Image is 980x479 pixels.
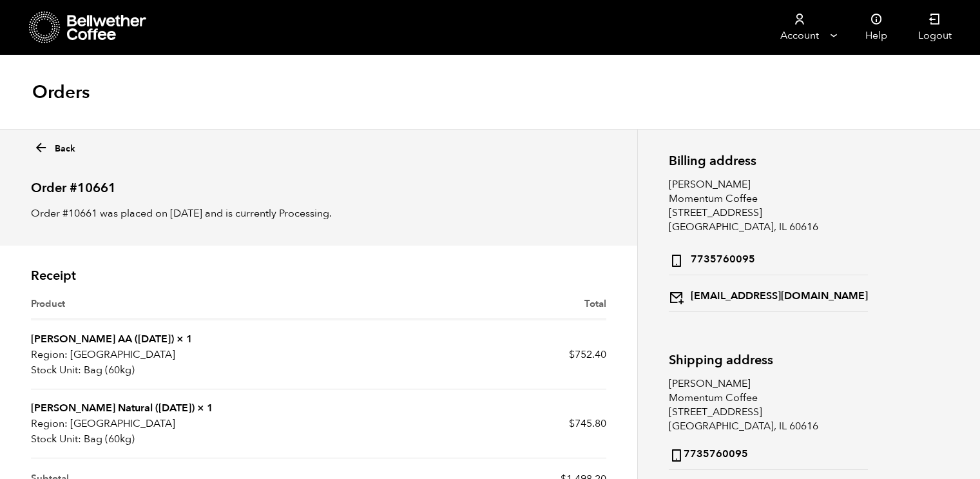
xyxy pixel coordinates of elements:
strong: Stock Unit: [31,362,81,378]
p: Order #10661 was placed on [DATE] and is currently Processing. [31,206,606,221]
th: Total [318,297,606,320]
th: Product [31,297,318,320]
p: Bag (60kg) [31,431,318,447]
bdi: 752.40 [569,347,606,362]
strong: Region: [31,347,68,362]
h2: Billing address [669,153,868,168]
bdi: 745.80 [569,416,606,431]
strong: × 1 [177,332,193,346]
h2: Order #10661 [31,170,606,196]
strong: 7735760095 [669,249,755,268]
strong: [EMAIL_ADDRESS][DOMAIN_NAME] [669,286,868,305]
p: [GEOGRAPHIC_DATA] [31,347,318,362]
a: [PERSON_NAME] AA ([DATE]) [31,332,174,346]
strong: 7735760095 [669,444,748,463]
strong: Stock Unit: [31,431,81,447]
p: [GEOGRAPHIC_DATA] [31,416,318,431]
span: $ [569,347,575,362]
a: [PERSON_NAME] Natural ([DATE]) [31,401,195,415]
span: $ [569,416,575,431]
a: Back [34,137,75,155]
strong: Region: [31,416,68,431]
h2: Shipping address [669,353,868,367]
address: [PERSON_NAME] Momentum Coffee [STREET_ADDRESS] [GEOGRAPHIC_DATA], IL 60616 [669,177,868,312]
address: [PERSON_NAME] Momentum Coffee [STREET_ADDRESS] [GEOGRAPHIC_DATA], IL 60616 [669,376,868,470]
h2: Receipt [31,268,606,284]
p: Bag (60kg) [31,362,318,378]
h1: Orders [32,81,90,104]
strong: × 1 [197,401,213,415]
